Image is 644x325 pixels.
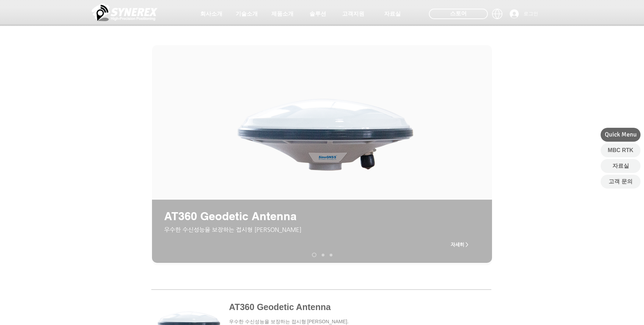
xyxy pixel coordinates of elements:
span: 기술소개 [236,10,258,18]
a: AT190 Helix Antenna [330,253,332,256]
a: 제품소개 [265,7,300,21]
a: AT340 Geodetic Antenna [312,253,316,257]
span: AT360 Geodetic Antenna [164,209,297,223]
a: MBC RTK [601,143,641,157]
a: 회사소개 [194,7,229,21]
span: 고객지원 [342,10,364,18]
a: AT200 Aviation Antenna [322,253,324,256]
a: 기술소개 [229,7,264,21]
span: 고객 문의 [609,178,632,185]
span: 로그인 [521,10,541,17]
a: 고객 문의 [601,175,641,189]
div: Quick Menu [601,128,641,142]
img: AT360.png [230,76,419,189]
span: 제품소개 [271,10,294,18]
span: 회사소개 [200,10,222,18]
div: 슬라이드쇼 [152,45,492,265]
a: 자세히 > [446,237,473,251]
img: 씨너렉스_White_simbol_대지 1.png [92,2,158,23]
span: 자료실 [384,10,401,18]
span: 스토어 [450,10,467,17]
span: ​우수한 수신성능을 보장하는 접시형 [PERSON_NAME] [164,226,302,233]
span: MBC RTK [608,147,634,154]
span: 솔루션 [310,10,326,18]
nav: 슬라이드 [309,253,335,257]
a: 고객지원 [336,7,371,21]
a: 자료실 [375,7,410,21]
a: 자료실 [601,159,641,173]
span: 자세히 > [451,242,468,247]
div: 스토어 [429,9,488,19]
a: 솔루션 [300,7,335,21]
iframe: Wix Chat [516,295,644,325]
span: 자료실 [612,162,629,170]
span: Quick Menu [605,130,637,139]
button: 로그인 [505,7,543,20]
